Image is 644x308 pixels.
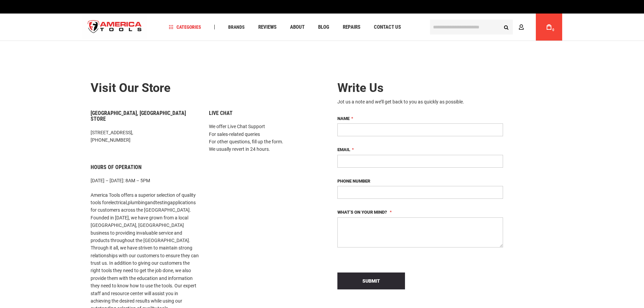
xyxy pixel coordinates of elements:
a: Categories [166,23,204,32]
a: testing [156,200,170,205]
p: [STREET_ADDRESS], [PHONE_NUMBER] [91,129,199,144]
a: Reviews [255,23,280,32]
a: store logo [82,15,148,40]
a: Contact Us [371,23,404,32]
p: [DATE] – [DATE]: 8AM – 5PM [91,177,199,184]
span: Phone Number [337,179,370,184]
span: Brands [228,25,245,29]
span: Write Us [337,81,384,95]
span: Blog [318,25,329,30]
span: Contact Us [374,25,401,30]
span: Email [337,147,350,152]
span: Name [337,116,350,121]
span: 0 [552,28,554,32]
span: Repairs [343,25,360,30]
h6: [GEOGRAPHIC_DATA], [GEOGRAPHIC_DATA] Store [91,110,199,122]
span: Categories [169,25,201,29]
button: Search [500,21,513,33]
a: Blog [315,23,332,32]
a: electrical [108,200,127,205]
span: About [290,25,305,30]
h2: Visit our store [91,81,317,95]
div: Jot us a note and we’ll get back to you as quickly as possible. [337,98,503,105]
span: Reviews [258,25,277,30]
a: plumbing [128,200,147,205]
h6: Hours of Operation [91,164,199,170]
button: Submit [337,273,405,289]
a: 0 [543,14,555,41]
a: Brands [225,23,248,32]
span: Submit [362,278,380,284]
a: About [287,23,308,32]
p: We offer Live Chat Support For sales-related queries For other questions, fill up the form. We us... [209,123,317,153]
span: What’s on your mind? [337,210,387,215]
h6: Live Chat [209,110,317,116]
a: Repairs [340,23,363,32]
img: America Tools [82,15,148,40]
